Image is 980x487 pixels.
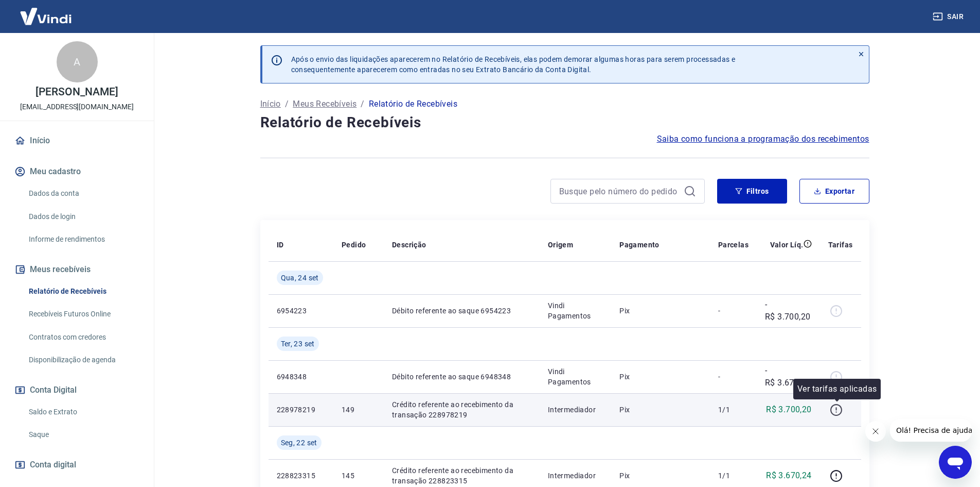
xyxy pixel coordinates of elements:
p: 6948348 [277,372,325,382]
a: Saldo e Extrato [25,401,141,423]
span: Conta digital [30,458,76,472]
button: Exportar [799,179,869,204]
button: Sair [931,7,968,26]
h4: Relatório de Recebíveis [260,112,869,133]
a: Saiba como funciona a programação dos recebimentos [657,133,869,145]
p: Parcelas [718,240,749,250]
p: 1/1 [718,471,749,481]
p: 1/1 [718,405,749,415]
p: 6954223 [277,306,325,316]
p: [PERSON_NAME] [35,87,118,97]
button: Meu cadastro [12,160,141,183]
button: Filtros [717,179,787,204]
a: Saque [25,424,141,445]
a: Dados de login [25,206,141,227]
p: Crédito referente ao recebimento da transação 228978219 [392,399,531,420]
p: Origem [548,240,573,250]
p: -R$ 3.700,20 [765,298,812,323]
span: Seg, 22 set [281,438,317,448]
p: ID [277,240,284,250]
p: Descrição [392,240,426,250]
p: Débito referente ao saque 6954223 [392,306,531,316]
a: Informe de rendimentos [25,229,141,250]
p: 228823315 [277,471,325,481]
p: 145 [342,471,376,481]
button: Conta Digital [12,379,141,401]
p: Intermediador [548,471,603,481]
iframe: Mensagem da empresa [890,419,972,442]
p: Vindi Pagamentos [548,300,603,321]
p: Pix [619,372,702,382]
p: R$ 3.670,24 [766,469,811,482]
a: Início [260,98,281,110]
a: Meus Recebíveis [293,98,357,110]
p: Tarifas [828,240,853,250]
iframe: Botão para abrir a janela de mensagens [939,446,972,479]
p: Após o envio das liquidações aparecerem no Relatório de Recebíveis, elas podem demorar algumas ho... [291,54,736,75]
p: -R$ 3.670,24 [765,364,812,389]
p: Pedido [342,240,366,250]
p: 228978219 [277,405,325,415]
span: Qua, 24 set [281,273,319,283]
input: Busque pelo número do pedido [559,183,680,199]
p: 149 [342,405,376,415]
a: Dados da conta [25,183,141,204]
p: [EMAIL_ADDRESS][DOMAIN_NAME] [20,102,134,112]
p: Vindi Pagamentos [548,366,603,387]
p: Intermediador [548,405,603,415]
p: Pix [619,405,702,415]
p: Pix [619,471,702,481]
p: Crédito referente ao recebimento da transação 228823315 [392,465,531,486]
p: / [361,98,364,110]
a: Início [12,129,141,152]
p: Relatório de Recebíveis [369,98,457,110]
p: Pix [619,306,702,316]
a: Relatório de Recebíveis [25,281,141,302]
p: Valor Líq. [770,240,804,250]
p: - [718,372,749,382]
p: R$ 3.700,20 [766,404,811,416]
img: Vindi [12,1,79,32]
span: Olá! Precisa de ajuda? [6,7,86,15]
p: Pagamento [619,240,660,250]
span: Ter, 23 set [281,339,315,349]
iframe: Fechar mensagem [865,421,886,442]
p: Débito referente ao saque 6948348 [392,372,531,382]
p: - [718,306,749,316]
p: / [285,98,289,110]
a: Disponibilização de agenda [25,349,141,371]
a: Recebíveis Futuros Online [25,304,141,325]
button: Meus recebíveis [12,258,141,281]
div: A [57,41,98,82]
a: Conta digital [12,454,141,476]
a: Contratos com credores [25,327,141,348]
p: Ver tarifas aplicadas [797,383,877,395]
